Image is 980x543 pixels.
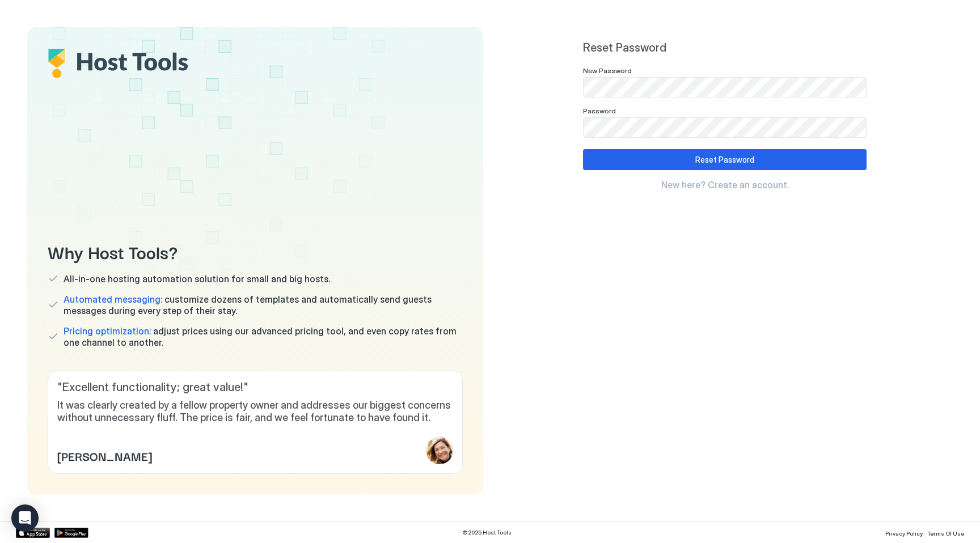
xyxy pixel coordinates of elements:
[426,437,453,464] div: profile
[48,239,463,264] span: Why Host Tools?
[64,294,463,316] span: customize dozens of templates and automatically send guests messages during every step of their s...
[885,530,923,537] span: Privacy Policy
[16,528,50,538] a: App Store
[927,527,964,538] a: Terms Of Use
[64,325,463,348] span: adjust prices using our advanced pricing tool, and even copy rates from one channel to another.
[64,325,151,337] span: Pricing optimization:
[57,399,453,425] span: It was clearly created by a fellow property owner and addresses our biggest concerns without unne...
[583,149,867,170] button: Reset Password
[57,380,453,394] span: " Excellent functionality; great value! "
[57,447,152,464] span: [PERSON_NAME]
[661,179,789,190] span: New here? Create an account.
[11,504,39,532] div: Open Intercom Messenger
[885,527,923,538] a: Privacy Policy
[64,273,330,285] span: All-in-one hosting automation solution for small and big hosts.
[583,179,867,190] a: New here? Create an account.
[54,528,88,538] a: Google Play Store
[64,294,162,305] span: Automated messaging:
[583,107,616,115] span: Password
[583,66,632,75] span: New Password
[584,118,866,137] input: Input Field
[584,78,866,97] input: Input Field
[583,41,867,55] span: Reset Password
[695,154,754,166] div: Reset Password
[927,530,964,537] span: Terms Of Use
[462,529,512,536] span: © 2025 Host Tools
